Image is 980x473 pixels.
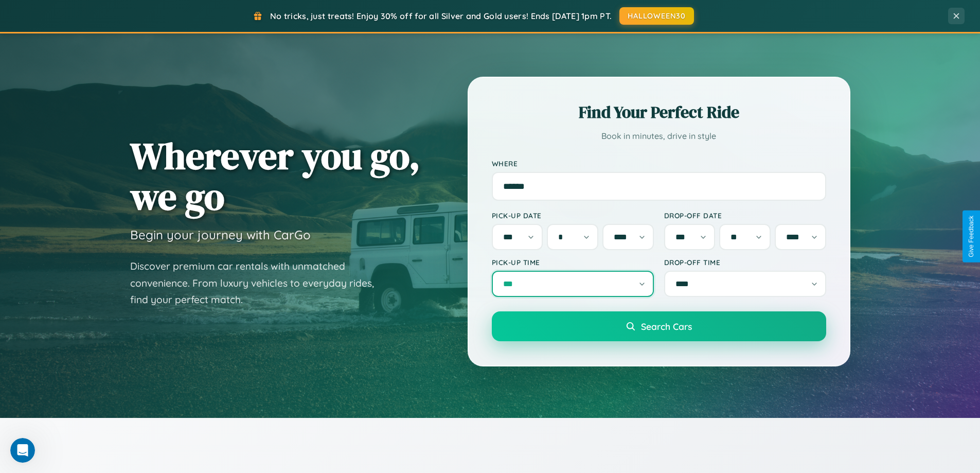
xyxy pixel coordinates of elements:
[492,211,654,220] label: Pick-up Date
[130,258,387,308] p: Discover premium car rentals with unmatched convenience. From luxury vehicles to everyday rides, ...
[641,321,692,332] span: Search Cars
[270,11,612,21] span: No tricks, just treats! Enjoy 30% off for all Silver and Gold users! Ends [DATE] 1pm PT.
[130,227,311,242] h3: Begin your journey with CarGo
[664,258,826,267] label: Drop-off Time
[664,211,826,220] label: Drop-off Date
[492,311,826,341] button: Search Cars
[492,159,826,168] label: Where
[130,135,420,217] h1: Wherever you go, we go
[968,216,975,257] div: Give Feedback
[492,101,826,124] h2: Find Your Perfect Ride
[492,258,654,267] label: Pick-up Time
[619,7,694,25] button: HALLOWEEN30
[10,438,35,463] iframe: Intercom live chat
[492,129,826,144] p: Book in minutes, drive in style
